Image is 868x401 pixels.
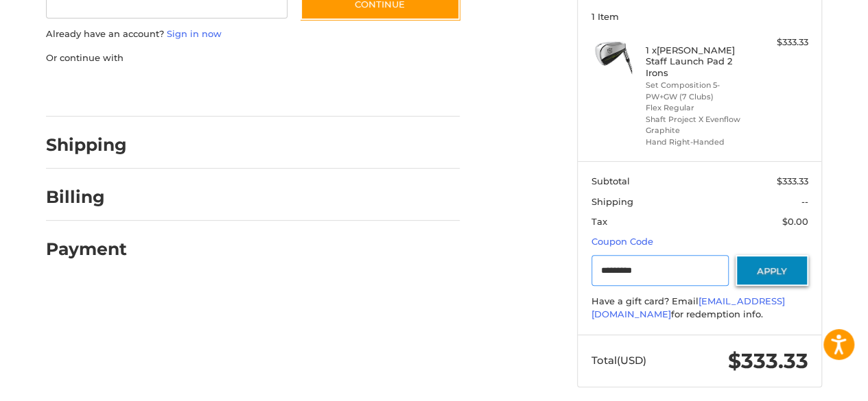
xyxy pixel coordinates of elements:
a: Coupon Code [591,236,653,247]
p: Already have an account? [46,27,460,41]
li: Flex Regular [646,102,751,114]
span: Total (USD) [591,354,646,367]
li: Hand Right-Handed [646,136,751,148]
div: $333.33 [754,36,808,49]
h4: 1 x [PERSON_NAME] Staff Launch Pad 2 Irons [646,45,751,78]
div: Have a gift card? Email for redemption info. [591,295,808,321]
h2: Payment [46,239,127,260]
span: $333.33 [728,348,808,374]
iframe: PayPal-paylater [158,78,261,103]
span: $333.33 [777,175,808,186]
h2: Billing [46,186,126,208]
li: Set Composition 5-PW+GW (7 Clubs) [646,80,751,102]
li: Shaft Project X Evenflow Graphite [646,114,751,136]
span: Tax [591,216,607,227]
span: -- [801,196,808,207]
span: Shipping [591,196,633,207]
h2: Shipping [46,134,127,156]
button: Apply [736,255,808,286]
iframe: PayPal-paypal [42,78,145,103]
iframe: PayPal-venmo [274,78,377,103]
span: Subtotal [591,175,630,186]
p: Or continue with [46,51,460,65]
input: Gift Certificate or Coupon Code [591,255,729,286]
a: Sign in now [167,28,222,39]
span: $0.00 [782,216,808,227]
h3: 1 Item [591,11,808,22]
